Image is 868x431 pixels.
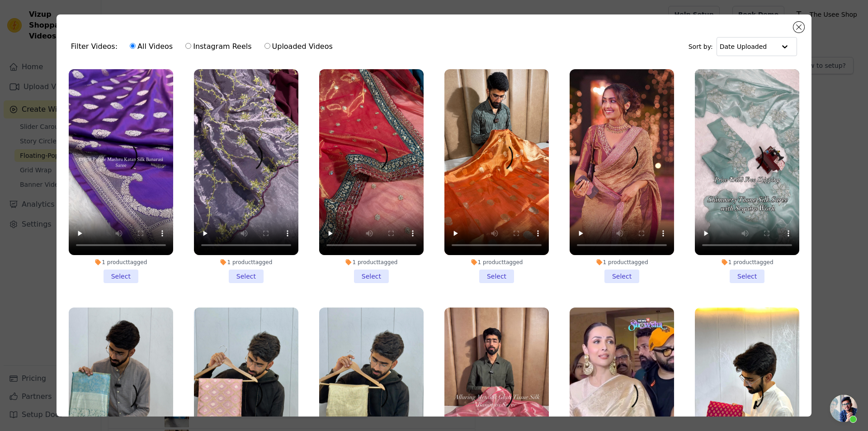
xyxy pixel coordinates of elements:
[194,259,298,266] div: 1 product tagged
[570,259,674,266] div: 1 product tagged
[185,41,252,52] label: Instagram Reels
[689,37,797,56] div: Sort by:
[830,395,857,422] div: Open chat
[129,41,173,52] label: All Videos
[444,259,549,266] div: 1 product tagged
[793,22,804,33] button: Close modal
[71,36,338,57] div: Filter Videos:
[319,259,424,266] div: 1 product tagged
[69,259,173,266] div: 1 product tagged
[695,259,799,266] div: 1 product tagged
[264,41,333,52] label: Uploaded Videos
